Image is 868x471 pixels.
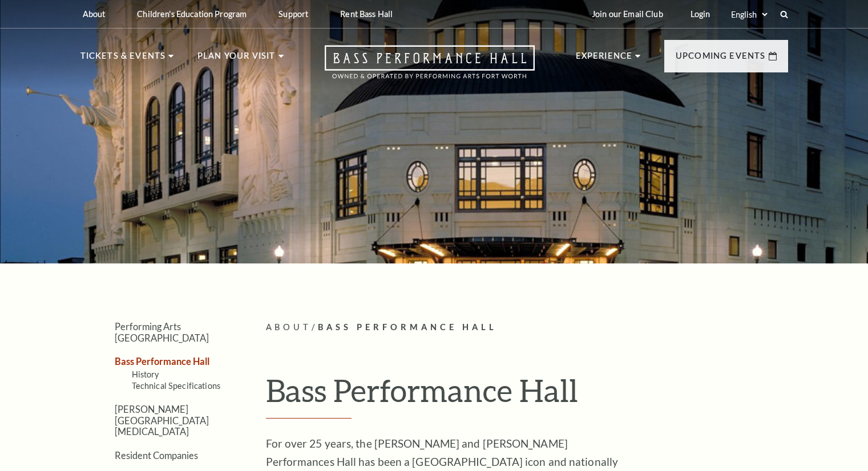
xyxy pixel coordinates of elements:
span: About [266,322,312,332]
a: Technical Specifications [132,381,220,391]
h1: Bass Performance Hall [266,372,788,419]
a: History [132,370,159,379]
p: Support [278,9,308,19]
a: Bass Performance Hall [115,356,209,367]
p: Plan Your Visit [197,49,276,70]
span: Bass Performance Hall [318,322,498,332]
p: About [83,9,106,19]
p: / [266,320,788,335]
p: Tickets & Events [80,49,166,70]
p: Upcoming Events [676,49,766,70]
a: Resident Companies [115,450,198,461]
select: Select: [729,9,769,20]
a: Performing Arts [GEOGRAPHIC_DATA] [115,321,209,343]
p: Children's Education Program [137,9,247,19]
p: Experience [576,49,633,70]
a: [PERSON_NAME][GEOGRAPHIC_DATA][MEDICAL_DATA] [115,404,209,437]
p: Rent Bass Hall [340,9,393,19]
